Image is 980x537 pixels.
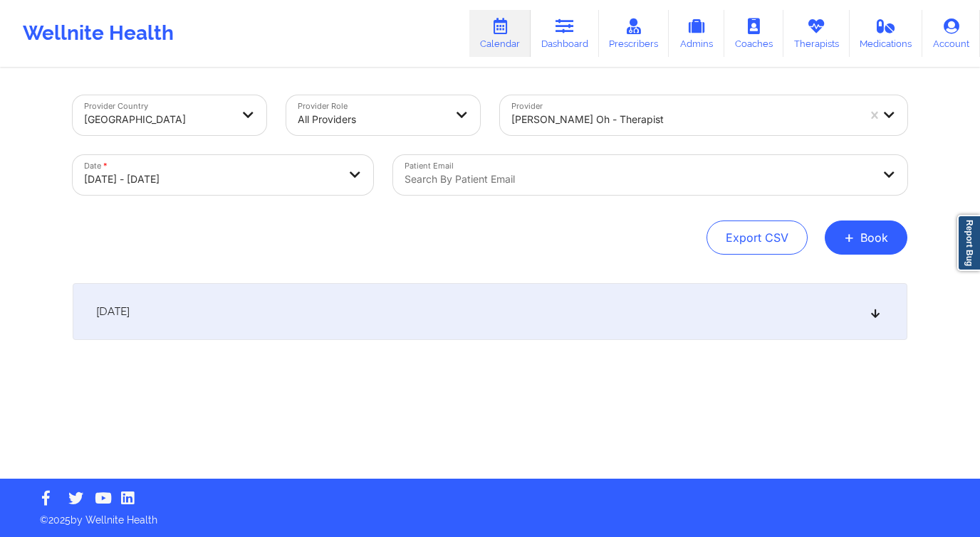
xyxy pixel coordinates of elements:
[96,304,130,319] span: [DATE]
[724,10,783,57] a: Coaches
[957,215,980,271] a: Report Bug
[511,104,857,135] div: [PERSON_NAME] Oh - therapist
[298,104,444,135] div: All Providers
[469,10,531,57] a: Calendar
[84,164,338,195] div: [DATE] - [DATE]
[84,104,231,135] div: [GEOGRAPHIC_DATA]
[825,220,907,255] button: +Book
[922,10,980,57] a: Account
[844,233,855,241] span: +
[599,10,669,57] a: Prescribers
[30,503,950,527] p: © 2025 by Wellnite Health
[707,220,808,255] button: Export CSV
[783,10,850,57] a: Therapists
[531,10,599,57] a: Dashboard
[669,10,724,57] a: Admins
[850,10,923,57] a: Medications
